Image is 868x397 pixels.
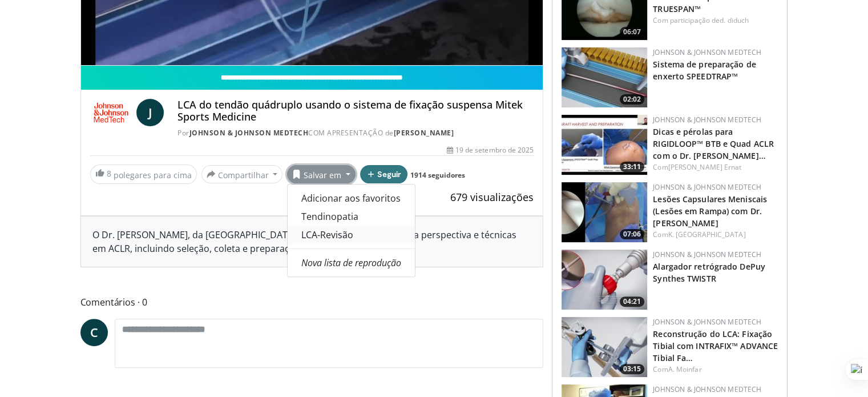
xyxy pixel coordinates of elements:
font: Com [653,162,668,172]
a: Johnson & Johnson MedTech [653,384,761,394]
a: K. [GEOGRAPHIC_DATA] [668,230,745,239]
font: LCA-Revisão [301,228,353,241]
a: Reconstrução do LCA: Fixação Tibial com INTRAFIX™ ADVANCE Tibial Fa… [653,328,778,363]
font: 679 visualizações [450,190,534,204]
button: Compartilhar [201,165,283,183]
font: Nova lista de reprodução [301,256,401,269]
a: Dicas e pérolas para RIGIDLOOP™ BTB e Quad ACLR com o Dr. [PERSON_NAME]… [653,126,774,161]
a: J [136,99,164,126]
font: Comentários [80,296,135,308]
font: polegares para cima [114,170,192,181]
button: Seguir [360,165,408,183]
font: 04:21 [623,296,641,306]
img: 777ad927-ac55-4405-abb7-44ae044f5e5b.150x105_q85_crop-smart_upscale.jpg [562,317,647,377]
font: Tendinopatia [301,210,358,223]
font: Com participação de [653,15,720,25]
font: 03:15 [623,364,641,374]
font: Com [653,230,668,239]
a: 03:15 [562,317,647,377]
a: C [80,319,108,346]
font: 02:02 [623,94,641,104]
a: Lesões Capsulares Meniscais (Lesões em Rampa) com Dr. [PERSON_NAME] [653,194,767,228]
font: 33:11 [623,162,641,171]
font: 07:06 [623,229,641,239]
a: Johnson & Johnson MedTech [653,47,761,57]
a: 1914 seguidores [410,170,465,180]
a: 04:21 [562,250,647,310]
a: Tendinopatia [288,207,415,226]
img: a46a2fe1-2704-4a9e-acc3-1c278068f6c4.150x105_q85_crop-smart_upscale.jpg [562,47,647,107]
font: Com [653,364,668,374]
font: 0 [142,296,147,308]
a: Johnson & Johnson MedTech [653,182,761,192]
a: LCA-Revisão [288,226,415,244]
font: Seguir [377,169,401,179]
font: COM APRESENTAÇÃO de [308,128,394,138]
a: Johnson & Johnson MedTech [653,250,761,259]
button: Salvar em [287,165,356,183]
a: A. Moinfar [668,364,701,374]
a: Sistema de preparação de enxerto SPEEDTRAP™ [653,59,756,82]
a: 8 polegares para cima [90,165,197,184]
font: 06:07 [623,27,641,37]
font: LCA do tendão quádruplo usando o sistema de fixação suspensa Mitek Sports Medicine [177,98,523,124]
a: 33:11 [562,115,647,175]
a: [PERSON_NAME] Ernat [668,162,741,172]
a: Johnson & Johnson MedTech [189,128,309,138]
a: Johnson & Johnson MedTech [653,317,761,327]
font: 19 de setembro de 2025 [455,145,534,155]
a: Nova lista de reprodução [288,254,415,272]
a: Adicionar aos favoritos [288,189,415,207]
font: J [148,104,152,121]
img: 0c02c3d5-dde0-442f-bbc0-cf861f5c30d7.150x105_q85_crop-smart_upscale.jpg [562,182,647,242]
a: d. diduch [720,15,749,25]
font: Compartilhar [218,169,269,180]
a: 02:02 [562,47,647,107]
font: C [90,324,98,340]
img: 62274247-50be-46f1-863e-89caa7806205.150x105_q85_crop-smart_upscale.jpg [562,250,647,310]
font: 8 [107,168,111,179]
font: Salvar em [304,169,341,180]
font: Por [177,128,189,138]
img: Johnson & Johnson MedTech [90,99,132,126]
font: Adicionar aos favoritos [301,192,401,204]
a: [PERSON_NAME] [394,128,454,138]
img: 4bc3a03c-f47c-4100-84fa-650097507746.150x105_q85_crop-smart_upscale.jpg [562,115,647,175]
a: Johnson & Johnson MedTech [653,115,761,125]
font: O Dr. [PERSON_NAME], da [GEOGRAPHIC_DATA][US_STATE], compartilha sua perspectiva e técnicas em AC... [92,228,516,255]
a: Alargador retrógrado DePuy Synthes TWISTR [653,261,765,284]
a: 07:06 [562,182,647,242]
